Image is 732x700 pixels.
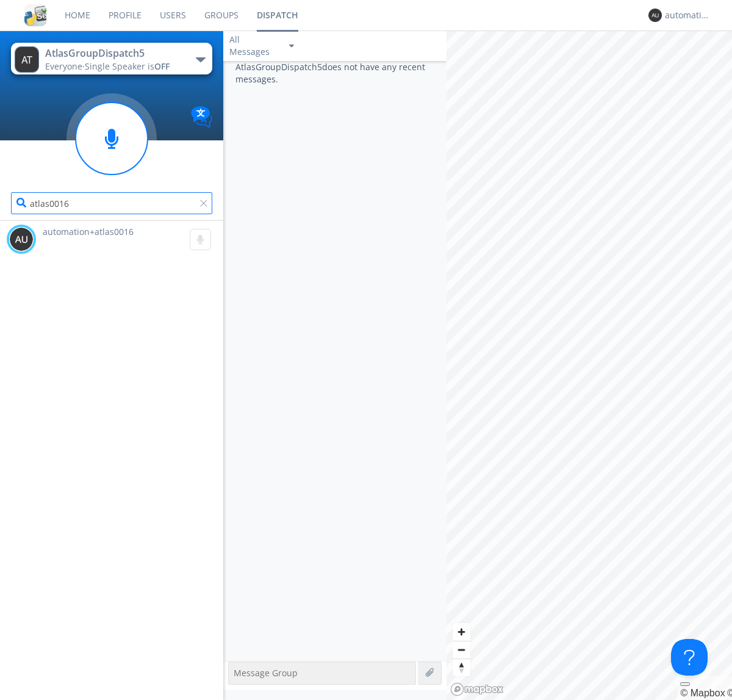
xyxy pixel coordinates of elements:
[450,682,504,696] a: Mapbox logo
[154,60,170,72] span: OFF
[11,192,212,214] input: Search users
[24,4,46,26] img: cddb5a64eb264b2086981ab96f4c1ba7
[15,46,39,73] img: 373638.png
[85,60,170,72] span: Single Speaker is
[453,641,470,659] button: Zoom out
[229,34,278,58] div: All Messages
[648,9,662,22] img: 373638.png
[680,682,690,686] button: Toggle attribution
[453,659,470,676] button: Reset bearing to north
[223,61,447,661] div: AtlasGroupDispatch5 does not have any recent messages.
[453,623,470,641] button: Zoom in
[671,639,708,676] iframe: Toggle Customer Support
[191,106,212,128] img: Translation enabled
[665,9,711,21] div: automation+atlas0014
[45,46,182,60] div: AtlasGroupDispatch5
[9,227,34,251] img: 373638.png
[43,226,134,237] span: automation+atlas0016
[45,60,182,73] div: Everyone ·
[680,688,725,698] a: Mapbox
[453,641,470,659] span: Zoom out
[11,43,212,74] button: AtlasGroupDispatch5Everyone·Single Speaker isOFF
[289,45,294,48] img: caret-down-sm.svg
